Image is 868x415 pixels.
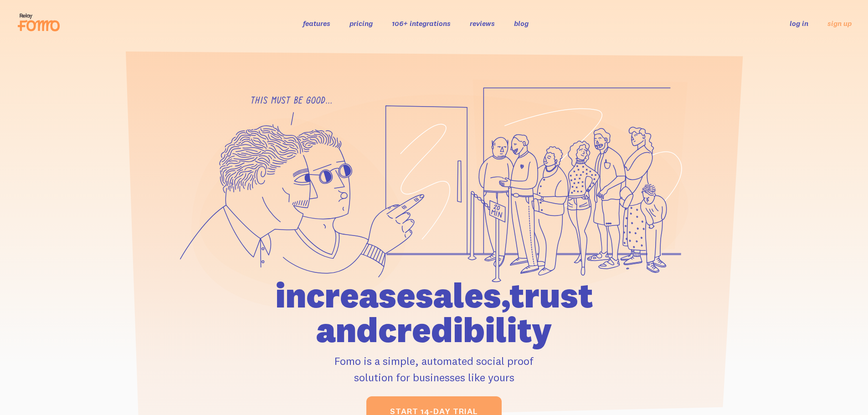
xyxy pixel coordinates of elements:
a: log in [790,19,808,28]
a: features [303,19,330,28]
a: 106+ integrations [392,19,451,28]
a: reviews [470,19,495,28]
a: pricing [349,19,373,28]
a: blog [514,19,529,28]
h1: increase sales, trust and credibility [223,278,645,347]
a: sign up [827,19,852,28]
p: Fomo is a simple, automated social proof solution for businesses like yours [223,353,645,385]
